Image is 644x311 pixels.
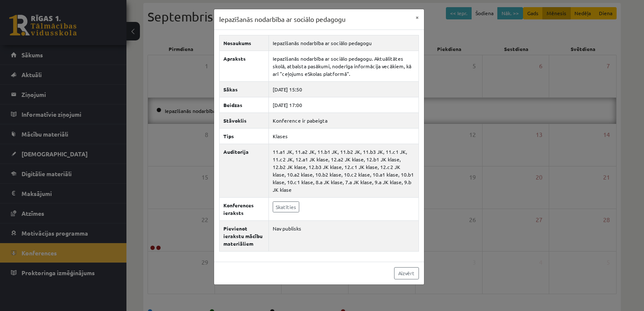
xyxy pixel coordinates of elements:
td: Iepazīšanās nodarbība ar sociālo pedagogu [268,35,419,51]
th: Beidzas [219,97,268,113]
th: Tips [219,128,268,144]
a: Skatīties [273,201,299,212]
th: Apraksts [219,51,268,81]
th: Stāvoklis [219,113,268,128]
th: Auditorija [219,144,268,197]
button: × [411,9,424,25]
td: Iepazīšanās nodarbība ar sociālo pedagogu. Aktuālitātes skolā, atbalsta pasākumi, noderīga inform... [268,51,419,81]
th: Nosaukums [219,35,268,51]
th: Pievienot ierakstu mācību materiāliem [219,220,268,251]
td: 11.a1 JK, 11.a2 JK, 11.b1 JK, 11.b2 JK, 11.b3 JK, 11.c1 JK, 11.c2 JK, 12.a1 JK klase, 12.a2 JK kl... [268,144,419,197]
td: Konference ir pabeigta [268,113,419,128]
td: [DATE] 17:00 [268,97,419,113]
td: Nav publisks [268,220,419,251]
td: Klases [268,128,419,144]
th: Konferences ieraksts [219,197,268,220]
td: [DATE] 15:50 [268,81,419,97]
h3: Iepazīšanās nodarbība ar sociālo pedagogu [219,14,346,24]
a: Aizvērt [394,267,419,279]
th: Sākas [219,81,268,97]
